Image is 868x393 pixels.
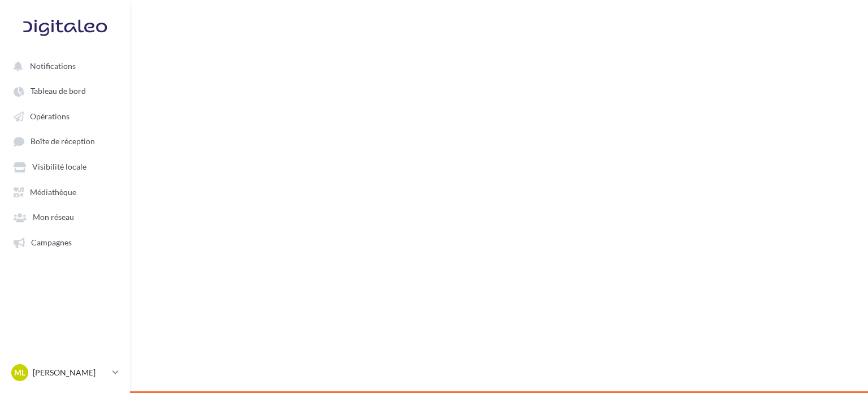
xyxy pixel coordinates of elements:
span: Médiathèque [30,187,76,197]
a: Opérations [7,106,123,126]
a: Boîte de réception [7,131,123,152]
span: Tableau de bord [31,87,86,96]
p: [PERSON_NAME] [33,367,108,378]
span: Campagnes [31,237,72,247]
span: Visibilité locale [32,162,86,172]
a: Mon réseau [7,206,123,227]
span: ML [14,367,25,378]
a: Visibilité locale [7,156,123,176]
a: ML [PERSON_NAME] [9,362,121,383]
a: Tableau de bord [7,80,123,101]
a: Médiathèque [7,182,123,202]
button: Notifications [7,55,119,76]
span: Opérations [30,111,70,121]
span: Mon réseau [33,213,74,222]
span: Boîte de réception [31,137,95,146]
span: Notifications [30,61,76,71]
a: Campagnes [7,232,123,252]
